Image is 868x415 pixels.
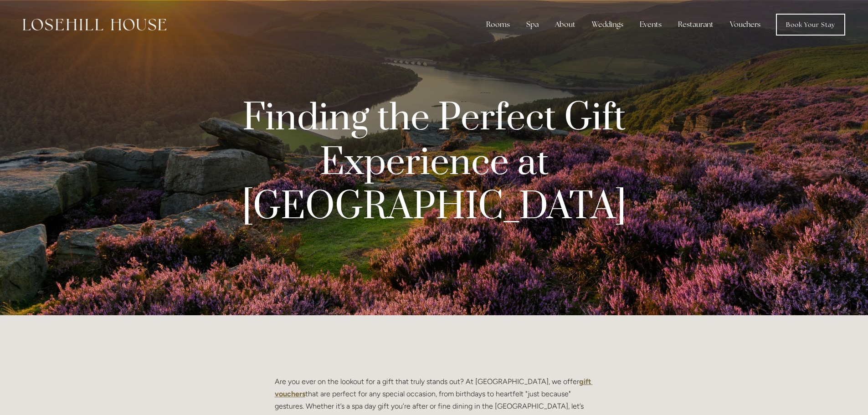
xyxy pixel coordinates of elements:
div: Spa [519,15,546,34]
img: Losehill House [23,19,166,31]
div: Events [632,15,669,34]
a: Vouchers [723,15,768,34]
div: Finding the Perfect Gift Experience at [GEOGRAPHIC_DATA] [202,97,667,230]
a: gift vouchers [275,377,593,398]
div: Restaurant [671,15,721,34]
div: Weddings [585,15,631,34]
a: Book Your Stay [776,14,845,36]
div: Rooms [479,15,517,34]
div: About [548,15,583,34]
